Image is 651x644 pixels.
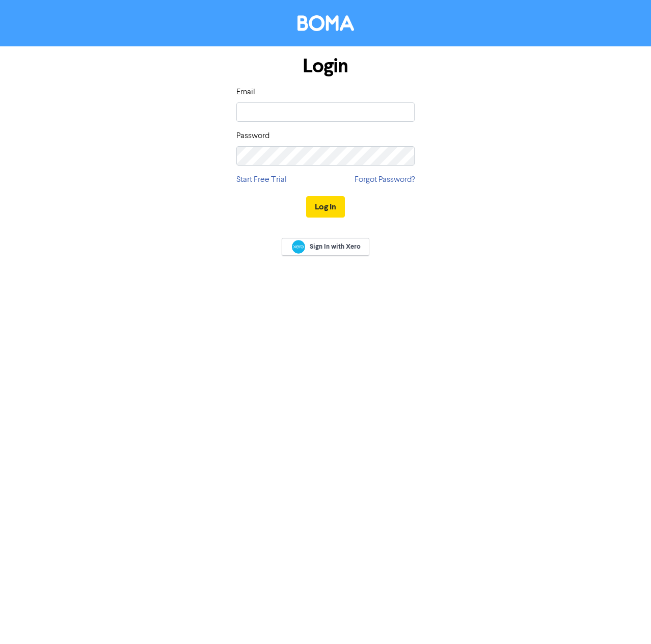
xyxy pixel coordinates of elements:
[310,242,361,251] span: Sign In with Xero
[236,55,415,78] h1: Login
[355,174,415,186] a: Forgot Password?
[306,196,345,218] button: Log In
[236,130,269,142] label: Password
[236,174,287,186] a: Start Free Trial
[297,15,354,31] img: BOMA Logo
[282,238,369,256] a: Sign In with Xero
[292,240,305,254] img: Xero logo
[236,86,255,98] label: Email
